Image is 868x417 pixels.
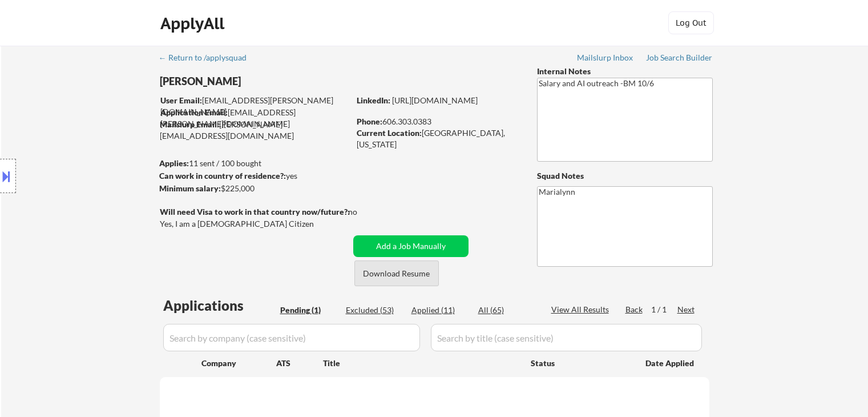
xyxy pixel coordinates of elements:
div: Company [201,358,276,369]
a: [URL][DOMAIN_NAME] [392,95,478,105]
div: 11 sent / 100 bought [159,158,349,169]
input: Search by title (case sensitive) [431,324,702,351]
div: 1 / 1 [651,304,677,315]
strong: Phone: [357,117,382,126]
div: Status [531,352,629,373]
div: ApplyAll [160,14,228,33]
div: Next [677,304,696,315]
div: yes [159,170,346,182]
button: Download Resume [354,260,439,286]
div: ATS [276,358,323,369]
div: View All Results [551,304,612,315]
div: Applied (11) [411,304,469,316]
div: 606.303.0383 [357,116,518,127]
div: no [348,206,381,218]
a: Mailslurp Inbox [577,53,634,65]
div: All (65) [478,304,535,316]
div: Excluded (53) [346,304,403,316]
div: Back [625,304,644,315]
div: Title [323,358,520,369]
div: [PERSON_NAME] [160,74,394,89]
div: ← Return to /applysquad [159,54,257,62]
strong: Can work in country of residence?: [159,171,286,181]
div: $225,000 [159,183,349,194]
div: [PERSON_NAME][EMAIL_ADDRESS][DOMAIN_NAME] [160,119,349,141]
div: Pending (1) [280,304,337,316]
button: Log Out [668,11,714,34]
strong: Current Location: [357,128,422,138]
a: Job Search Builder [646,53,713,65]
a: ← Return to /applysquad [159,53,257,65]
div: Yes, I am a [DEMOGRAPHIC_DATA] Citizen [160,218,353,230]
div: Internal Notes [537,66,713,77]
div: Date Applied [645,358,696,369]
div: [EMAIL_ADDRESS][PERSON_NAME][DOMAIN_NAME] [160,95,349,117]
strong: Will need Visa to work in that country now/future?: [160,207,350,216]
div: [EMAIL_ADDRESS][PERSON_NAME][DOMAIN_NAME] [160,107,349,129]
button: Add a Job Manually [353,235,469,257]
div: Job Search Builder [646,54,713,62]
div: Squad Notes [537,170,713,182]
div: Mailslurp Inbox [577,54,634,62]
strong: LinkedIn: [357,95,390,105]
input: Search by company (case sensitive) [163,324,420,351]
div: Applications [163,299,276,312]
div: [GEOGRAPHIC_DATA], [US_STATE] [357,127,518,150]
